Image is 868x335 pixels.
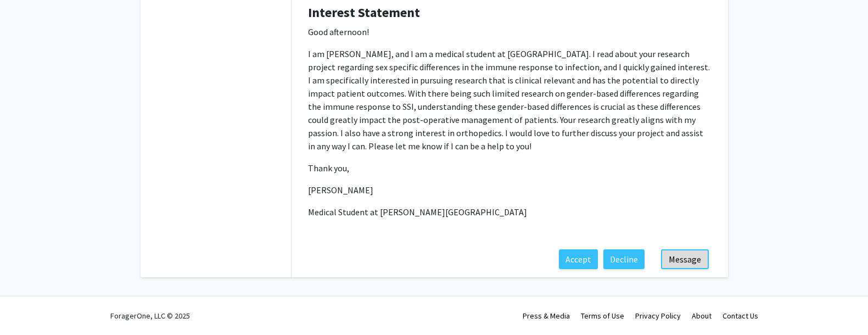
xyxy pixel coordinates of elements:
[523,311,570,321] a: Press & Media
[308,25,712,38] p: Good afternoon!
[308,205,712,219] p: Medical Student at [PERSON_NAME][GEOGRAPHIC_DATA]
[692,311,712,321] a: About
[559,249,598,269] button: Accept
[308,47,712,153] p: I am [PERSON_NAME], and I am a medical student at [GEOGRAPHIC_DATA]. I read about your research p...
[581,311,624,321] a: Terms of Use
[8,286,47,327] iframe: Chat
[308,161,712,175] p: Thank you,
[723,311,758,321] a: Contact Us
[308,183,712,197] p: [PERSON_NAME]
[110,297,190,335] div: ForagerOne, LLC © 2025
[635,311,681,321] a: Privacy Policy
[661,249,709,269] button: Message
[308,4,420,21] b: Interest Statement
[603,249,645,269] button: Decline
